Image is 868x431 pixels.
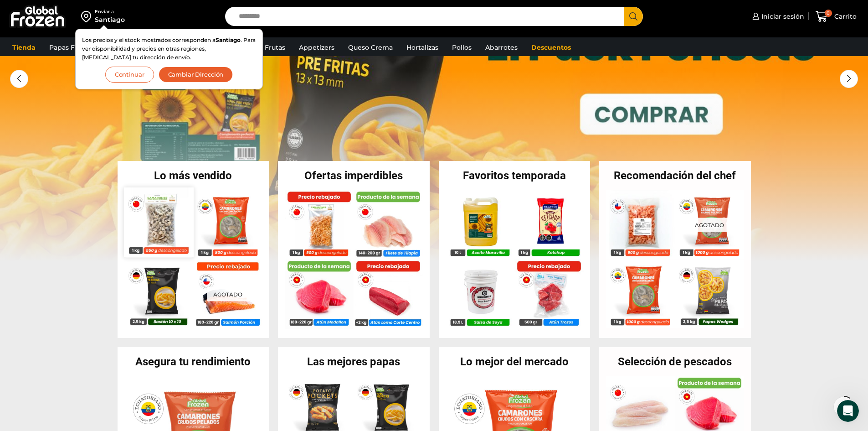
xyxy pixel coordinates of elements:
[278,170,430,181] h2: Ofertas imperdibles
[599,356,751,367] h2: Selección de pescados
[159,67,233,83] button: Cambiar Dirección
[825,10,832,17] span: 0
[832,12,857,21] span: Carrito
[105,67,154,83] button: Continuar
[759,12,804,21] span: Iniciar sesión
[750,7,804,26] a: Iniciar sesión
[8,39,40,56] a: Tienda
[840,70,858,88] div: Next slide
[82,36,256,62] p: Los precios y el stock mostrados corresponden a . Para ver disponibilidad y precios en otras regi...
[402,39,443,56] a: Hortalizas
[95,9,125,15] div: Enviar a
[447,39,476,56] a: Pollos
[481,39,522,56] a: Abarrotes
[624,7,643,26] button: Search button
[813,6,859,27] a: 0 Carrito
[294,39,339,56] a: Appetizers
[278,356,430,367] h2: Las mejores papas
[81,9,95,24] img: address-field-icon.svg
[599,170,751,181] h2: Recomendación del chef
[118,170,269,181] h2: Lo más vendido
[206,287,248,301] p: Agotado
[688,218,730,232] p: Agotado
[439,170,591,181] h2: Favoritos temporada
[837,400,859,422] iframe: Intercom live chat
[527,39,575,56] a: Descuentos
[10,70,28,88] div: Previous slide
[95,15,125,24] div: Santiago
[118,356,269,367] h2: Asegura tu rendimiento
[45,39,93,56] a: Papas Fritas
[439,356,591,367] h2: Lo mejor del mercado
[216,36,241,43] strong: Santiago
[344,39,397,56] a: Queso Crema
